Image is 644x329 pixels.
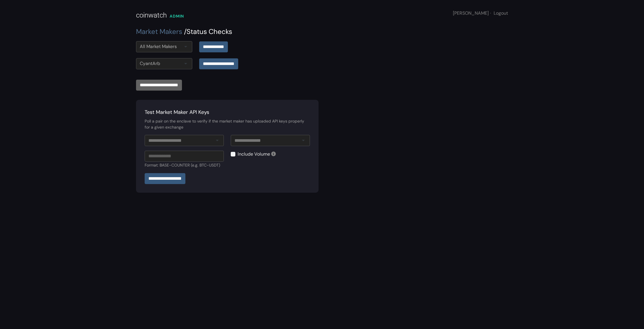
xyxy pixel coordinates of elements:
div: [PERSON_NAME] [453,10,508,17]
small: Format: BASE-COUNTER (e.g. BTC-USDT) [145,162,220,168]
a: Market Makers [136,27,182,36]
span: / [184,27,187,36]
label: Include Volume [238,151,270,158]
a: Logout [494,10,508,16]
div: Poll a pair on the enclave to verify if the market maker has uploaded API keys properly for a giv... [145,118,310,130]
span: · [490,10,491,16]
div: Test Market Maker API Keys [145,108,310,116]
div: coinwatch [136,10,167,20]
div: ADMIN [170,13,184,19]
div: Status Checks [136,26,508,37]
div: CyantArb [140,60,160,67]
div: All Market Makers [140,43,177,50]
